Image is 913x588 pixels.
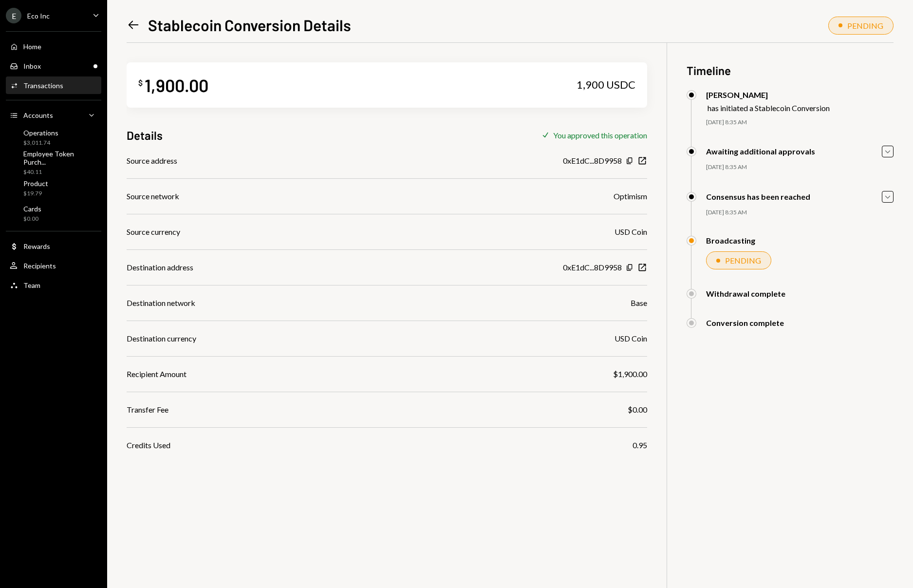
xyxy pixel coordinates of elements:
[27,12,50,20] div: Eco Inc
[23,129,58,137] div: Operations
[706,236,755,245] div: Broadcasting
[23,179,48,188] div: Product
[127,226,180,238] div: Source currency
[127,297,195,309] div: Destination network
[6,106,101,124] a: Accounts
[615,333,647,344] div: USD Coin
[706,90,830,99] div: [PERSON_NAME]
[23,139,58,147] div: $3,011.74
[553,131,647,140] div: You approved this operation
[706,118,894,127] div: [DATE] 8:35 AM
[633,439,647,451] div: 0.95
[127,190,179,202] div: Source network
[145,74,208,96] div: 1,900.00
[706,147,815,156] div: Awaiting additional approvals
[6,8,21,23] div: E
[23,190,48,198] div: $19.79
[577,78,635,92] div: 1,900 USDC
[6,38,101,55] a: Home
[6,126,101,149] a: Operations$3,011.74
[706,192,810,201] div: Consensus has been reached
[613,368,647,380] div: $1,900.00
[138,78,143,88] div: $
[23,168,97,176] div: $40.11
[614,190,647,202] div: Optimism
[23,42,41,51] div: Home
[23,215,41,223] div: $0.00
[127,127,163,143] h3: Details
[706,318,784,327] div: Conversion complete
[23,111,53,119] div: Accounts
[127,404,168,416] div: Transfer Fee
[563,262,622,273] div: 0xE1dC...8D9958
[23,150,97,166] div: Employee Token Purch...
[563,155,622,167] div: 0xE1dC...8D9958
[847,21,883,30] div: PENDING
[706,209,894,217] div: [DATE] 8:35 AM
[6,202,101,225] a: Cards$0.00
[148,15,351,35] h1: Stablecoin Conversion Details
[628,404,647,416] div: $0.00
[23,281,40,289] div: Team
[631,297,647,309] div: Base
[127,262,193,273] div: Destination address
[6,276,101,294] a: Team
[127,368,186,380] div: Recipient Amount
[23,242,50,250] div: Rewards
[23,81,63,90] div: Transactions
[706,289,785,298] div: Withdrawal complete
[23,205,41,213] div: Cards
[127,333,196,344] div: Destination currency
[127,155,177,167] div: Source address
[6,176,101,200] a: Product$19.79
[6,237,101,255] a: Rewards
[6,257,101,274] a: Recipients
[6,57,101,75] a: Inbox
[708,103,830,113] div: has initiated a Stablecoin Conversion
[725,256,761,265] div: PENDING
[23,62,41,70] div: Inbox
[6,151,101,174] a: Employee Token Purch...$40.11
[706,163,894,171] div: [DATE] 8:35 AM
[6,76,101,94] a: Transactions
[687,62,894,78] h3: Timeline
[615,226,647,238] div: USD Coin
[23,262,56,270] div: Recipients
[127,439,170,451] div: Credits Used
